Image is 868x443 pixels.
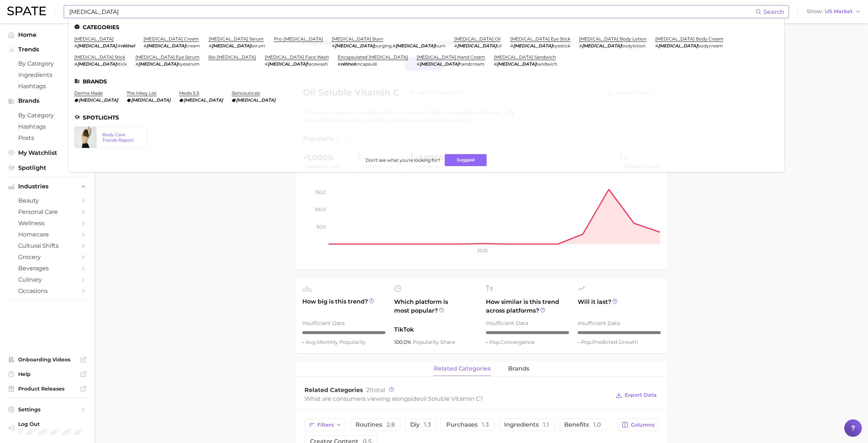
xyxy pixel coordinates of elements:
a: occasions [6,285,89,297]
div: – / 10 [578,331,661,334]
div: – / 10 [302,331,385,334]
span: stick [117,61,127,67]
span: # [209,43,212,48]
a: medix 5.5 [179,90,199,96]
a: [MEDICAL_DATA] face wash [265,54,329,60]
a: grocery [6,251,89,263]
span: Search [763,8,784,15]
span: Settings [18,406,76,413]
button: Columns [618,419,658,431]
abbr: popularity index [489,339,500,345]
div: Body Care Trends Report [102,132,141,143]
a: Posts [6,132,89,144]
a: [MEDICAL_DATA] hand cream [417,54,485,60]
span: # [494,61,497,67]
em: [MEDICAL_DATA] [77,61,117,67]
button: ShowUS Market [805,7,863,16]
button: Industries [6,181,89,192]
img: SPATE [7,7,46,15]
span: 2.8 [386,421,395,428]
a: Hashtags [6,81,89,92]
span: Which platform is most popular? [394,298,477,322]
span: US Market [825,9,853,13]
span: Onboarding Videos [18,356,76,363]
a: Log out. Currently logged in with e-mail yumi.toki@spate.nyc. [6,419,89,437]
span: # [454,43,457,48]
span: Columns [631,422,655,428]
a: Help [6,369,89,380]
span: Posts [18,134,76,141]
span: beverages [18,265,76,272]
span: convergence [489,339,534,345]
span: cream [186,43,200,48]
li: Brands [74,78,778,85]
a: skinceuticals [232,90,260,96]
li: Categories [74,24,778,30]
a: culinary [6,274,89,285]
a: the inkey list [127,90,157,96]
span: Ingredients [18,71,76,78]
button: Brands [6,95,89,106]
span: - [302,339,306,345]
span: popularity share [413,339,455,345]
span: # [144,43,146,48]
a: [MEDICAL_DATA] [74,36,114,42]
span: Export Data [625,392,657,398]
span: # [265,61,268,67]
a: Body Care Trends Report [74,126,148,148]
a: [MEDICAL_DATA] body cream [655,36,723,42]
span: facewash [307,61,328,67]
em: [MEDICAL_DATA] [268,61,307,67]
span: My Watchlist [18,149,76,156]
span: wellness [18,220,76,227]
span: # [118,43,121,48]
span: TikTok [394,325,477,334]
em: [MEDICAL_DATA] [335,43,374,48]
li: Spotlights [74,114,778,121]
a: [MEDICAL_DATA] stick [74,54,125,60]
a: Home [6,29,89,40]
em: [MEDICAL_DATA] [582,43,621,48]
abbr: popularity index [581,339,592,345]
div: Insufficient Data [578,319,661,328]
div: , [332,43,445,48]
a: beverages [6,263,89,274]
a: [MEDICAL_DATA] serum [209,36,264,42]
div: , [74,43,135,48]
span: personal care [18,208,76,215]
span: purging [374,43,392,48]
span: eyeserum [178,61,200,67]
a: [MEDICAL_DATA] oil [454,36,500,42]
em: [MEDICAL_DATA] [420,61,459,67]
button: Filters [305,419,346,431]
em: [MEDICAL_DATA] [236,97,275,103]
span: 1.0 [593,421,601,428]
div: – / 10 [486,331,569,334]
span: routines [356,422,395,428]
span: sandwich [536,61,557,67]
em: rétinol [121,43,135,48]
span: Don't see what you're looking for? [366,157,440,163]
span: purchases [446,422,489,428]
a: by Category [6,58,89,69]
span: # [135,61,138,67]
a: pro-[MEDICAL_DATA] [274,36,323,42]
a: cultural shifts [6,240,89,251]
span: monthly popularity [306,339,366,345]
span: - [486,339,489,345]
span: 100.0% [394,339,413,345]
span: predicted growth [581,339,638,345]
em: [MEDICAL_DATA] [212,43,251,48]
span: # [579,43,582,48]
div: Insufficient Data [302,319,385,328]
a: by Category [6,110,89,121]
input: Search here for a brand, industry, or ingredient [68,5,755,18]
a: Settings [6,404,89,415]
span: 1.3 [482,421,489,428]
span: diy [410,422,431,428]
span: - [578,339,581,345]
span: # [417,61,420,67]
span: benefits [564,422,601,428]
span: Home [18,31,76,38]
div: Insufficient Data [486,319,569,328]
